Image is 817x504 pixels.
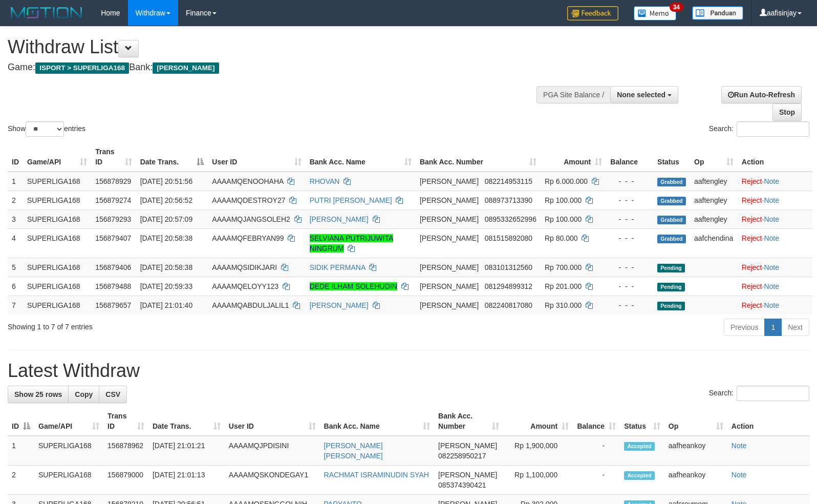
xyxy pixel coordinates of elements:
[8,5,85,20] img: MOTION_logo.png
[657,178,686,186] span: Grabbed
[657,197,686,205] span: Grabbed
[8,386,69,403] a: Show 25 rows
[212,301,289,309] span: AAAAMQABDULJALIL1
[8,209,23,228] td: 3
[742,234,762,242] a: Reject
[503,407,573,436] th: Amount: activate to sort column ascending
[485,177,532,185] span: Copy 082214953115 to clipboard
[420,234,479,242] span: [PERSON_NAME]
[610,195,649,205] div: - - -
[8,436,34,466] td: 1
[324,442,383,460] a: [PERSON_NAME] [PERSON_NAME]
[664,407,727,436] th: Op: activate to sort column ascending
[573,466,620,495] td: -
[541,142,606,172] th: Amount: activate to sort column ascending
[8,191,23,209] td: 2
[23,228,91,258] td: SUPERLIGA168
[573,407,620,436] th: Balance: activate to sort column ascending
[8,466,34,495] td: 2
[670,3,683,12] span: 34
[690,191,738,209] td: aaftengley
[764,263,779,271] a: Note
[68,386,99,403] a: Copy
[420,177,479,185] span: [PERSON_NAME]
[737,386,809,401] input: Search:
[23,277,91,296] td: SUPERLIGA168
[23,191,91,209] td: SUPERLIGA168
[140,282,192,290] span: [DATE] 20:59:33
[212,263,277,271] span: AAAAMQSIDIKJARI
[416,142,541,172] th: Bank Acc. Number: activate to sort column ascending
[690,172,738,191] td: aaftengley
[324,471,429,479] a: RACHMAT ISRAMINUDIN SYAH
[724,319,765,336] a: Previous
[140,215,192,223] span: [DATE] 20:57:09
[610,300,649,310] div: - - -
[634,6,677,20] img: Button%20Memo.svg
[657,283,685,291] span: Pending
[8,172,23,191] td: 1
[95,234,131,242] span: 156879407
[310,234,394,253] a: SELVIANA PUTRIJUWITA NINGRUM
[212,177,283,185] span: AAAAMQENOOHAHA
[545,234,578,242] span: Rp 80.000
[610,86,678,103] button: None selected
[212,196,285,204] span: AAAAMQDESTROY27
[23,258,91,277] td: SUPERLIGA168
[610,233,649,243] div: - - -
[727,407,809,436] th: Action
[95,282,131,290] span: 156879488
[95,215,131,223] span: 156879293
[485,301,532,309] span: Copy 082240817080 to clipboard
[781,319,809,336] a: Next
[738,228,812,258] td: ·
[23,209,91,228] td: SUPERLIGA168
[212,215,290,223] span: AAAAMQJANGSOLEH2
[95,196,131,204] span: 156879274
[545,177,588,185] span: Rp 6.000.000
[545,215,582,223] span: Rp 100.000
[690,142,738,172] th: Op: activate to sort column ascending
[148,436,225,466] td: [DATE] 21:01:21
[732,442,747,450] a: Note
[140,196,192,204] span: [DATE] 20:56:52
[610,262,649,272] div: - - -
[610,214,649,224] div: - - -
[8,37,534,57] h1: Withdraw List
[310,215,369,223] a: [PERSON_NAME]
[8,142,23,172] th: ID
[140,301,192,309] span: [DATE] 21:01:40
[742,263,762,271] a: Reject
[438,481,486,489] span: Copy 085374390421 to clipboard
[310,282,397,290] a: DEDE ILHAM SOLEHUDIN
[310,177,340,185] a: RHOVAN
[438,471,497,479] span: [PERSON_NAME]
[140,177,192,185] span: [DATE] 20:51:56
[545,263,582,271] span: Rp 700.000
[23,142,91,172] th: Game/API: activate to sort column ascending
[420,282,479,290] span: [PERSON_NAME]
[692,6,743,20] img: panduan.png
[545,196,582,204] span: Rp 100.000
[573,436,620,466] td: -
[764,282,779,290] a: Note
[738,142,812,172] th: Action
[742,282,762,290] a: Reject
[34,407,103,436] th: Game/API: activate to sort column ascending
[764,234,779,242] a: Note
[503,436,573,466] td: Rp 1,900,000
[140,263,192,271] span: [DATE] 20:58:38
[420,263,479,271] span: [PERSON_NAME]
[103,407,148,436] th: Trans ID: activate to sort column ascending
[26,121,64,137] select: Showentries
[485,282,532,290] span: Copy 081294899312 to clipboard
[95,301,131,309] span: 156879657
[657,216,686,224] span: Grabbed
[485,196,532,204] span: Copy 088973713390 to clipboard
[624,471,655,480] span: Accepted
[8,318,333,332] div: Showing 1 to 7 of 7 entries
[738,172,812,191] td: ·
[742,196,762,204] a: Reject
[485,215,536,223] span: Copy 0895332652996 to clipboard
[653,142,690,172] th: Status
